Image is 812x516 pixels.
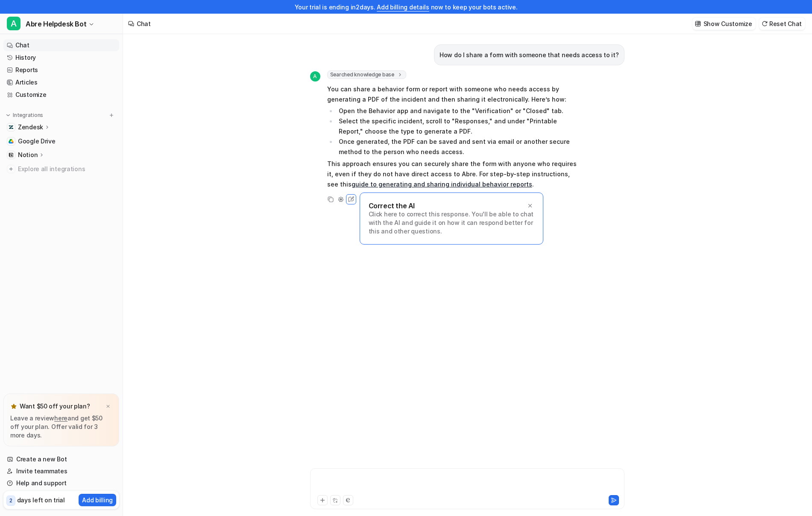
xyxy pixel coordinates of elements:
[3,453,119,465] a: Create a new Bot
[7,165,15,173] img: explore all integrations
[9,152,14,157] img: Notion
[82,496,113,504] p: Add billing
[108,112,114,118] img: menu_add.svg
[440,50,619,60] p: How do I share a form with someone that needs access to it?
[26,18,86,30] span: Abre Helpdesk Bot
[3,89,119,101] a: Customize
[5,112,11,118] img: expand menu
[310,71,320,82] span: A
[54,414,67,422] a: here
[369,210,534,236] p: Click here to correct this response. You'll be able to chat with the AI and guide it on how it ca...
[9,139,14,144] img: Google Drive
[7,17,21,30] span: A
[20,402,90,411] p: Want $50 off your plan?
[9,497,12,504] p: 2
[369,201,415,210] p: Correct the AI
[18,151,38,159] p: Notion
[327,159,577,189] p: This approach ensures you can securely share the form with anyone who requires it, even if they d...
[3,465,119,477] a: Invite teammates
[377,3,429,11] a: Add billing details
[3,52,119,64] a: History
[759,17,805,30] button: Reset Chat
[704,19,752,28] p: Show Customize
[337,106,577,116] li: Open the Behavior app and navigate to the "Verification" or "Closed" tab.
[337,116,577,137] li: Select the specific incident, scroll to "Responses," and under "Printable Report," choose the typ...
[17,496,65,504] p: days left on trial
[695,20,701,27] img: customize
[3,111,46,120] button: Integrations
[3,163,119,175] a: Explore all integrations
[137,19,151,28] div: Chat
[3,135,119,147] a: Google DriveGoogle Drive
[692,17,756,30] button: Show Customize
[10,414,112,440] p: Leave a review and get $50 off your plan. Offer valid for 3 more days.
[79,494,116,506] button: Add billing
[106,404,111,409] img: x
[18,137,56,146] span: Google Drive
[327,70,406,79] span: Searched knowledge base
[13,112,43,119] p: Integrations
[3,477,119,489] a: Help and support
[9,125,14,130] img: Zendesk
[10,403,17,410] img: star
[337,137,577,157] li: Once generated, the PDF can be saved and sent via email or another secure method to the person wh...
[3,39,119,51] a: Chat
[352,181,532,188] a: guide to generating and sharing individual behavior reports
[18,162,116,176] span: Explore all integrations
[3,64,119,76] a: Reports
[3,76,119,88] a: Articles
[18,123,43,131] p: Zendesk
[327,84,577,105] p: You can share a behavior form or report with someone who needs access by generating a PDF of the ...
[762,20,768,27] img: reset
